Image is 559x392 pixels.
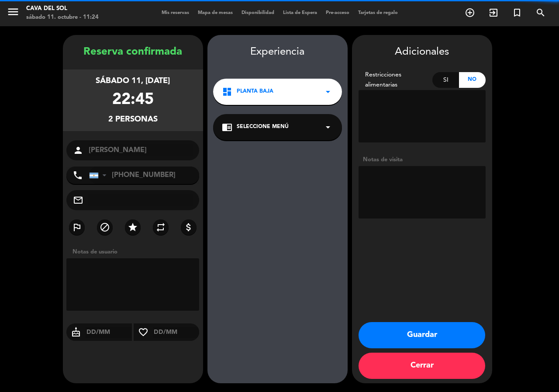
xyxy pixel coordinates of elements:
[153,327,200,338] input: DD/MM
[7,5,20,18] i: menu
[86,327,132,338] input: DD/MM
[512,7,522,18] i: turned_in_not
[432,72,459,88] div: Si
[535,7,546,18] i: search
[73,145,83,156] i: person
[359,155,486,164] div: Notas de visita
[459,72,486,88] div: No
[279,10,321,15] span: Lista de Espera
[157,10,193,15] span: Mis reservas
[68,247,203,257] div: Notas de usuario
[237,87,273,96] span: Planta Baja
[222,122,232,132] i: chrome_reader_mode
[26,13,99,22] div: sábado 11. octubre - 11:24
[465,7,475,18] i: add_circle_outline
[359,70,433,90] div: Restricciones alimentarias
[108,113,158,126] div: 2 personas
[193,10,237,15] span: Mapa de mesas
[359,353,485,379] button: Cerrar
[488,7,499,18] i: exit_to_app
[66,327,86,337] i: cake
[72,222,82,232] i: outlined_flag
[323,122,333,132] i: arrow_drop_down
[359,44,486,61] div: Adicionales
[100,222,110,232] i: block
[96,75,170,87] div: sábado 11, [DATE]
[359,322,485,348] button: Guardar
[73,195,83,205] i: mail_outline
[26,4,99,13] div: Cava del Sol
[207,44,348,61] div: Experiencia
[321,10,354,15] span: Pre-acceso
[354,10,402,15] span: Tarjetas de regalo
[237,10,279,15] span: Disponibilidad
[112,87,154,113] div: 22:45
[134,327,153,337] i: favorite_border
[237,123,289,132] span: Seleccione Menú
[90,167,110,184] div: Argentina: +54
[128,222,138,232] i: star
[323,87,333,97] i: arrow_drop_down
[7,5,20,21] button: menu
[222,87,232,97] i: dashboard
[72,170,83,180] i: phone
[183,222,194,232] i: attach_money
[63,44,203,61] div: Reserva confirmada
[155,222,166,232] i: repeat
